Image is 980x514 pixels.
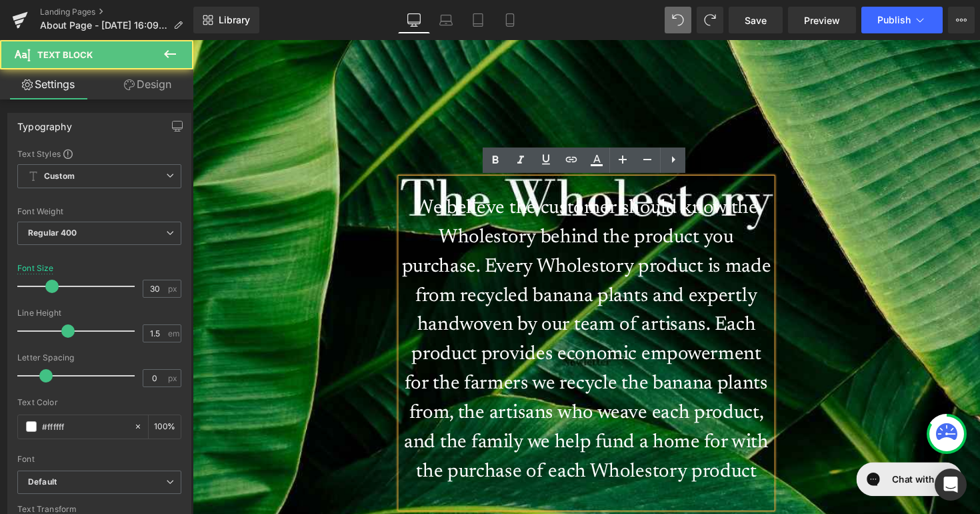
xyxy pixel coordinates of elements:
[17,264,54,273] div: Font Size
[17,308,181,318] div: Line Height
[219,14,250,26] span: Library
[28,477,57,488] i: Default
[168,374,179,382] span: px
[17,113,72,132] div: Typography
[37,49,93,60] span: Text Block
[398,7,430,33] a: Desktop
[665,7,691,33] button: Undo
[17,148,181,159] div: Text Styles
[788,7,856,33] a: Preview
[168,329,179,338] span: em
[17,353,181,362] div: Letter Spacing
[149,415,181,439] div: %
[877,15,911,25] span: Publish
[430,7,462,33] a: Laptop
[42,419,127,434] input: Color
[17,398,181,407] div: Text Color
[193,7,259,33] a: New Library
[861,7,943,33] button: Publish
[745,13,767,27] span: Save
[462,7,494,33] a: Tablet
[17,455,181,464] div: Font
[40,20,168,31] span: About Page - [DATE] 16:09:50
[17,505,181,514] div: Text Transform
[99,69,196,99] a: Design
[804,13,840,27] span: Preview
[697,7,723,33] button: Redo
[17,207,181,216] div: Font Weight
[935,469,967,501] div: Open Intercom Messenger
[168,284,179,293] span: px
[948,7,975,33] button: More
[213,158,593,458] p: We believe the customer should know the Wholestory behind the product you purchase. Every Wholest...
[40,7,193,17] a: Landing Pages
[494,7,526,33] a: Mobile
[44,171,75,182] b: Custom
[673,428,793,472] iframe: Gorgias live chat messenger
[28,228,77,238] b: Regular 400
